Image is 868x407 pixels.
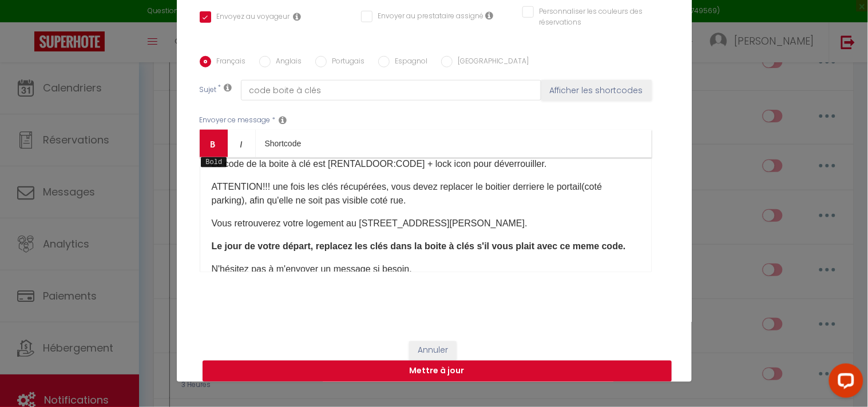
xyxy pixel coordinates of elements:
p: Vous retrouverez votre logement au [STREET_ADDRESS][PERSON_NAME]. [212,217,640,230]
a: Bold [200,130,228,157]
label: Français [211,56,246,69]
p: ATTENTION!!! une fois les clés récupérées, vous devez replacer le boitier derriere le portail(cot... [212,180,640,208]
label: Envoyez au voyageur [211,11,290,24]
p: N'hésitez pas à m'envoyer un message si besoin. [212,262,640,276]
button: Mettre à jour [203,361,672,382]
label: Portugais [327,56,365,69]
label: [GEOGRAPHIC_DATA] [453,56,529,69]
span: Bold [201,157,227,167]
a: Shortcode [256,130,311,157]
i: Subject [224,83,232,92]
i: Envoyer au voyageur [294,12,302,21]
label: Espagnol [390,56,428,69]
i: Message [279,115,287,125]
label: Sujet [200,85,217,97]
p: ​ [212,240,640,253]
label: Anglais [271,56,302,69]
a: Italic [228,130,256,157]
button: Afficher les shortcodes [541,80,652,101]
b: Le jour de votre départ, replacez les clés dans la boite à clés s'il vous plait avec ce meme code. [212,241,626,251]
p: Le code de la boite à clé est [RENTALDOOR:CODE]​ + lock icon​ pour déverrouiller.​ [212,157,640,171]
i: Envoyer au prestataire si il est assigné [486,11,494,20]
button: Annuler [409,341,457,361]
label: Envoyer ce message [200,115,271,126]
iframe: LiveChat chat widget [820,359,868,407]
